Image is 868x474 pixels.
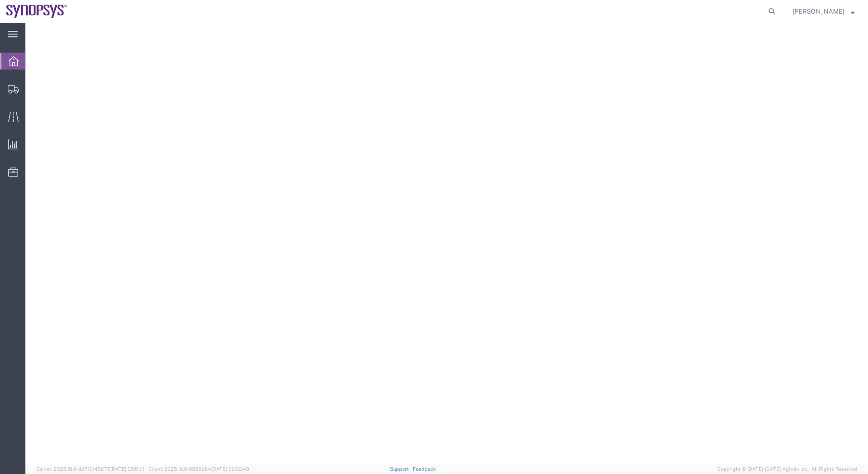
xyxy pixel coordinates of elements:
[793,6,844,16] span: Derek Rasmussen
[6,5,67,18] img: logo
[792,6,855,17] button: [PERSON_NAME]
[148,466,249,472] span: Client: 2025.18.0-9839db4
[25,23,868,464] iframe: FS Legacy Container
[413,466,436,472] a: Feedback
[110,466,144,472] span: [DATE] 09:51:11
[211,466,249,472] span: [DATE] 09:32:48
[717,465,857,473] span: Copyright © [DATE]-[DATE] Agistix Inc., All Rights Reserved
[36,466,144,472] span: Server: 2025.18.0-dd719145275
[390,466,413,472] a: Support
